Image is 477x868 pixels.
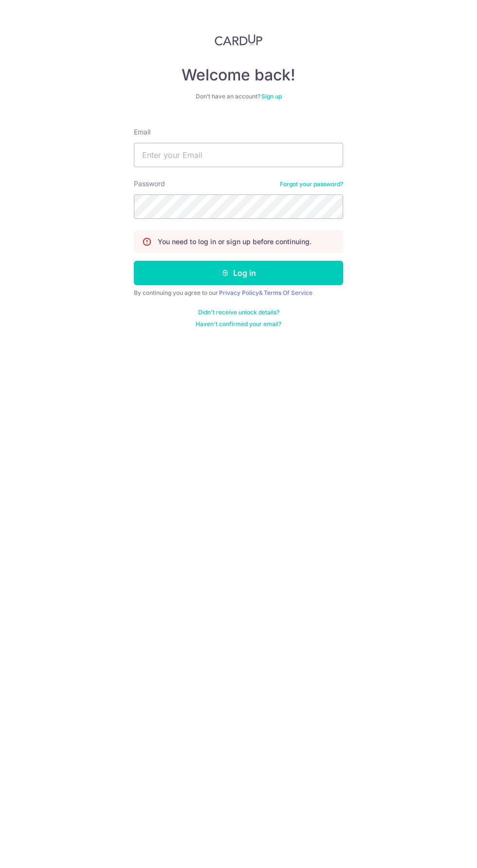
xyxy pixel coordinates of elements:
button: Log in [134,261,343,285]
h4: Welcome back! [134,65,343,85]
div: Don’t have an account? [134,93,343,100]
input: Enter your Email [134,143,343,167]
label: Email [134,127,150,137]
div: By continuing you agree to our & [134,289,343,297]
label: Password [134,179,165,189]
p: You need to log in or sign up before continuing. [158,237,312,247]
a: Terms Of Service [264,289,312,296]
a: Haven't confirmed your email? [196,320,281,328]
a: Privacy Policy [219,289,259,296]
a: Didn't receive unlock details? [198,309,279,316]
img: CardUp Logo [215,34,262,46]
a: Forgot your password? [280,180,343,188]
a: Sign up [261,93,282,100]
